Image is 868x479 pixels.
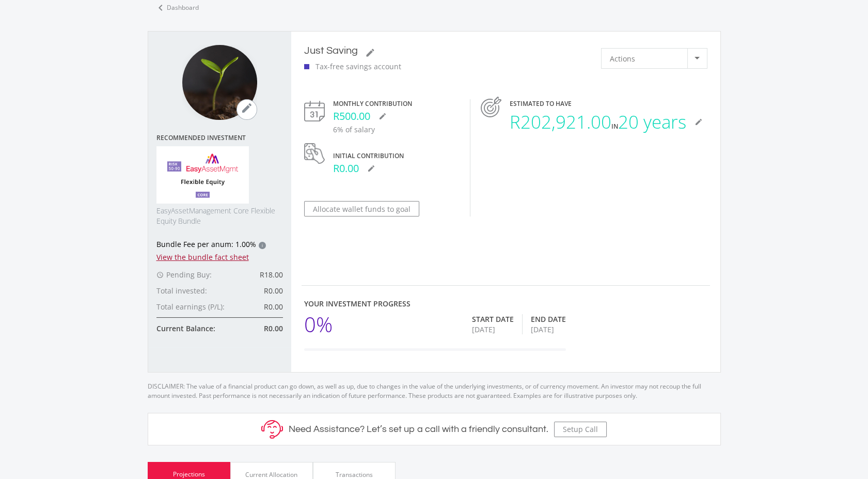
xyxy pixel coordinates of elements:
[232,269,283,280] div: R18.00
[554,422,607,437] button: Setup Call
[156,206,283,226] span: EasyAssetManagement Core Flexible Equity Bundle
[690,114,707,130] button: mode_edit
[510,99,707,109] div: ESTIMATED TO HAVE
[304,298,566,309] div: Your Investment Progress
[365,48,375,58] i: mode_edit
[304,44,358,57] p: Just Saving
[472,314,514,325] div: Start Date
[156,285,232,296] div: Total invested:
[156,134,283,142] span: Recommended Investment
[236,99,257,120] button: mode_edit
[611,122,618,131] span: in
[148,373,721,400] p: DISCLAIMER: The value of a financial product can go down, as well as up, due to changes in the va...
[154,2,167,14] i: chevron_left
[232,323,283,334] div: R0.00
[481,97,501,117] img: target-icon.svg
[173,470,205,479] div: Projections
[156,239,283,252] div: Bundle Fee per anum: 1.00%
[156,271,164,279] i: access_time
[510,109,686,135] div: R202,921.00 20 years
[232,301,283,312] div: R0.00
[333,99,460,109] div: Monthly Contribution
[304,309,333,340] div: 0%
[367,164,375,173] i: mode_edit
[289,424,548,435] h5: Need Assistance? Let’s set up a call with a friendly consultant.
[472,325,514,335] div: [DATE]
[304,201,419,217] button: Allocate wallet funds to goal
[304,143,325,164] img: lumpsum-icon.png
[156,269,232,280] div: Pending Buy:
[374,109,391,124] button: mode_edit
[333,109,460,124] div: R500.00
[333,151,460,161] div: Initial Contribution
[304,61,402,72] div: Tax-free savings account
[531,325,566,335] div: [DATE]
[156,252,249,262] a: View the bundle fact sheet
[259,242,266,249] div: i
[241,102,253,114] i: mode_edit
[378,112,387,120] i: mode_edit
[304,101,325,121] img: calendar-icon.svg
[362,45,378,60] button: mode_edit
[363,161,380,176] button: mode_edit
[333,124,460,135] p: 6% of salary
[156,323,232,334] div: Current Balance:
[156,301,232,312] div: Total earnings (P/L):
[610,49,635,68] span: Actions
[232,285,283,296] div: R0.00
[333,161,460,176] div: R0.00
[695,118,703,126] i: mode_edit
[156,146,249,204] img: EMPBundle_CEquity.png
[531,314,566,325] div: End Date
